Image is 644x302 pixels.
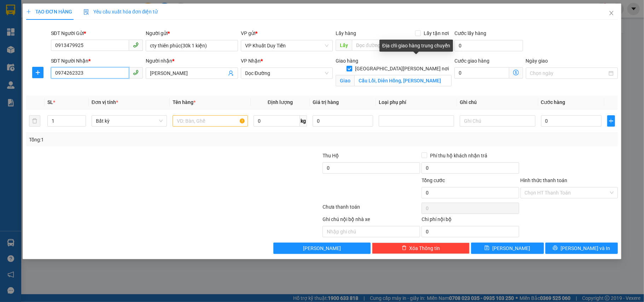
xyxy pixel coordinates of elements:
button: save[PERSON_NAME] [471,243,544,254]
input: 0 [313,115,373,127]
span: Bất kỳ [96,116,163,126]
input: VD: Bàn, Ghế [173,115,248,127]
img: logo.jpg [9,9,44,44]
span: Yêu cầu xuất hóa đơn điện tử [83,9,158,14]
span: phone [133,70,139,75]
span: user-add [228,70,234,76]
span: SL [47,99,53,105]
span: Lấy hàng [336,30,356,36]
th: Ghi chú [457,95,538,109]
label: Ngày giao [526,58,548,64]
b: GỬI : VP Khuất Duy Tiến [9,51,114,63]
button: delete [29,115,40,127]
span: [GEOGRAPHIC_DATA][PERSON_NAME] nơi [352,65,452,72]
label: Cước giao hàng [454,58,489,64]
span: Lấy [336,40,352,51]
span: Cước hàng [541,99,565,105]
div: Chi phí nội bộ [422,215,519,226]
div: VP gửi [241,29,333,37]
span: [PERSON_NAME] [492,244,530,252]
span: phone [133,42,139,48]
span: printer [553,245,558,251]
input: Nhập ghi chú [323,226,420,237]
span: [PERSON_NAME] và In [561,244,610,252]
span: plus [608,118,615,124]
span: plus [26,9,31,14]
span: Định lượng [268,99,293,105]
button: [PERSON_NAME] [273,243,371,254]
span: plus [33,70,43,75]
div: SĐT Người Gửi [51,29,143,37]
span: Dọc Đường [245,68,329,79]
div: Ghi chú nội bộ nhà xe [323,215,420,226]
input: Dọc đường [352,40,452,51]
img: icon [83,9,89,15]
input: Cước giao hàng [454,67,509,79]
span: Giá trị hàng [313,99,339,105]
li: [PERSON_NAME], [PERSON_NAME] [66,17,296,26]
span: Giao [336,75,354,86]
div: Tổng: 1 [29,136,249,144]
span: Giao hàng [336,58,358,64]
div: Người nhận [146,57,238,65]
li: Hotline: 02386655777, 02462925925, 0944789456 [66,26,296,35]
span: VP Nhận [241,58,261,64]
span: Tổng cước [422,178,445,183]
span: save [485,245,489,251]
label: Hình thức thanh toán [521,178,568,183]
span: Lấy tận nơi [421,29,452,37]
span: Thu Hộ [323,153,339,158]
input: Cước lấy hàng [454,40,523,51]
label: Cước lấy hàng [454,30,486,36]
span: kg [300,115,307,127]
span: Xóa Thông tin [410,244,440,252]
span: delete [402,245,407,251]
button: Close [602,4,621,23]
span: Tên hàng [173,99,196,105]
button: plus [607,115,615,127]
span: close [609,10,614,16]
span: dollar-circle [513,70,519,75]
input: Ngày giao [530,69,608,77]
span: VP Khuất Duy Tiến [245,40,329,51]
button: deleteXóa Thông tin [372,243,470,254]
span: [PERSON_NAME] [303,244,341,252]
span: Phí thu hộ khách nhận trả [427,152,490,159]
th: Loại phụ phí [376,95,457,109]
div: Chưa thanh toán [322,203,421,215]
div: Địa chỉ giao hàng trung chuyển [379,40,453,52]
button: plus [32,67,43,78]
span: TẠO ĐƠN HÀNG [26,9,72,14]
input: Giao tận nơi [354,75,452,86]
input: Ghi Chú [460,115,535,127]
div: SĐT Người Nhận [51,57,143,65]
div: Người gửi [146,29,238,37]
span: Đơn vị tính [92,99,118,105]
button: printer[PERSON_NAME] và In [545,243,618,254]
